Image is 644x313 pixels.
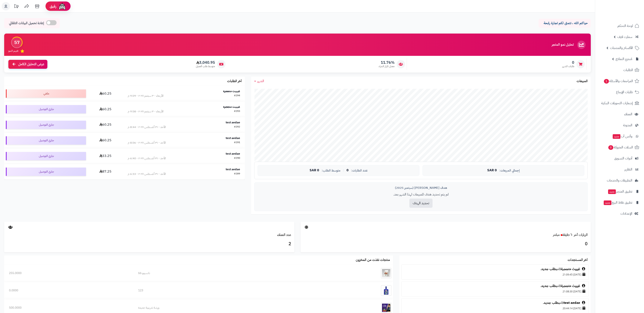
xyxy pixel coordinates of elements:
[6,136,86,145] div: جاري التوصيل
[322,169,340,172] span: متوسط الطلب:
[196,65,215,68] span: متوسط طلب العميل
[623,122,632,128] span: المدونة
[128,172,166,176] div: الأحد - ٣١ أغسطس ٢٠٢٥ - 6:33 م
[226,120,240,125] strong: test aedae
[58,2,66,10] img: ai-face.png
[6,168,86,176] div: جاري التوصيل
[564,300,580,305] a: test aedae
[612,133,632,139] span: وآتس آب
[9,306,129,310] div: 500.0000
[598,109,641,119] a: العملاء
[553,232,560,237] small: مباشر
[561,283,580,288] a: غيييث متججرة
[404,305,586,311] div: [DATE] 20:44:14
[598,142,641,152] a: السلات المتروكة0
[562,60,574,65] span: 0
[614,155,632,161] span: أدوات التسويق
[598,98,641,108] a: إشعارات التحويلات البنكية
[487,169,497,172] span: 0 SAR
[50,4,56,9] span: رفيق
[601,100,633,106] span: إشعارات التحويلات البنكية
[598,21,641,31] a: لوحة التحكم
[223,105,240,109] strong: غيييث متججرة
[128,156,166,160] div: الأحد - ٣١ أغسطس ٢٠٢٥ - 6:40 م
[138,288,308,293] div: 123
[138,271,308,275] div: نانسيبو bb
[226,136,240,140] strong: test aedae
[138,306,308,310] div: ورشة تدريبية جديدة
[11,2,22,11] a: تحديثات المنصة
[617,23,633,29] span: لوحة التحكم
[18,62,44,67] span: عرض التحليل الكامل
[404,288,586,294] div: [DATE] 21:08:30
[562,65,574,68] span: طلبات الشهر
[608,144,633,150] span: السلات المتروكة
[561,267,580,272] a: غيييث متججرة
[541,267,557,272] a: بطلب جديد
[234,125,240,129] div: #292
[257,79,264,84] span: الشهر
[598,76,641,86] a: المراجعات والأسئلة1
[351,169,368,172] span: عدد الطلبات:
[234,94,240,98] div: #294
[6,152,86,160] div: جاري التوصيل
[258,186,584,190] div: هدف [PERSON_NAME] (سبتمبر 2025)
[499,169,520,172] span: إجمالي المبيعات:
[568,258,588,262] h3: آخر المستجدات
[598,175,641,185] a: التطبيقات والخدمات
[6,105,86,113] div: جاري التوصيل
[620,211,632,217] span: الإعدادات
[277,232,291,237] a: عدد العملاء
[404,267,586,272] div: قام .
[608,145,613,150] span: 0
[6,89,86,98] div: ملغي
[128,94,163,98] div: الأربعاء - ٣ سبتمبر ٢٠٢٥ - 9:09 م
[404,284,586,288] div: قام .
[381,268,391,278] img: نانسيبو bb
[613,134,620,139] span: جديد
[598,164,641,174] a: التقارير
[128,141,166,145] div: الأحد - ٣١ أغسطس ٢٠٢٥ - 8:06 م
[598,65,641,75] a: الطلبات
[88,133,123,148] td: 60.25
[9,288,129,293] div: 0.0000
[608,189,632,194] span: تطبيق المتجر
[608,189,616,194] span: جديد
[226,167,240,172] strong: test aedae
[254,79,264,84] a: الشهر
[617,34,632,40] span: سمارت لايف
[304,240,588,248] h3: 0
[404,300,586,305] div: قام .
[7,240,291,248] h3: 2
[227,79,242,83] h3: آخر الطلبات
[343,169,344,172] span: |
[598,153,641,163] a: أدوات التسويق
[598,198,641,208] a: تطبيق نقاط البيعجديد
[88,101,123,117] td: 60.25
[542,21,588,26] p: حياكم الله ، نتمنى لكم تجارة رابحة
[347,169,349,172] span: 0
[598,209,641,219] a: الإعدادات
[404,272,586,277] div: [DATE] 21:09:45
[128,125,166,129] div: الأحد - ٣١ أغسطس ٢٠٢٥ - 8:44 م
[379,65,395,68] span: معدل تكرار الشراء
[598,120,641,130] a: المدونة
[616,56,632,62] span: مُنشئ النماذج
[9,21,44,26] span: إعادة تحميل البيانات التلقائي
[8,49,18,53] span: تقييم النمو
[88,164,123,179] td: 87.25
[88,86,123,101] td: 60.25
[616,89,633,95] span: طلبات الإرجاع
[379,60,395,65] span: 11.76%
[226,151,240,156] strong: test aedae
[604,200,611,205] span: جديد
[553,232,588,237] a: الزيارات آخر ٦٠ دقيقةمباشر
[88,148,123,164] td: 33.25
[8,60,47,69] a: عرض التحليل الكامل
[234,172,240,176] div: #289
[607,178,632,183] span: التطبيقات والخدمات
[604,78,633,84] span: المراجعات والأسئلة
[223,89,240,93] strong: غيييث متججرة
[598,131,641,141] a: وآتس آبجديد
[552,43,574,47] h3: تحليل نمو المتجر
